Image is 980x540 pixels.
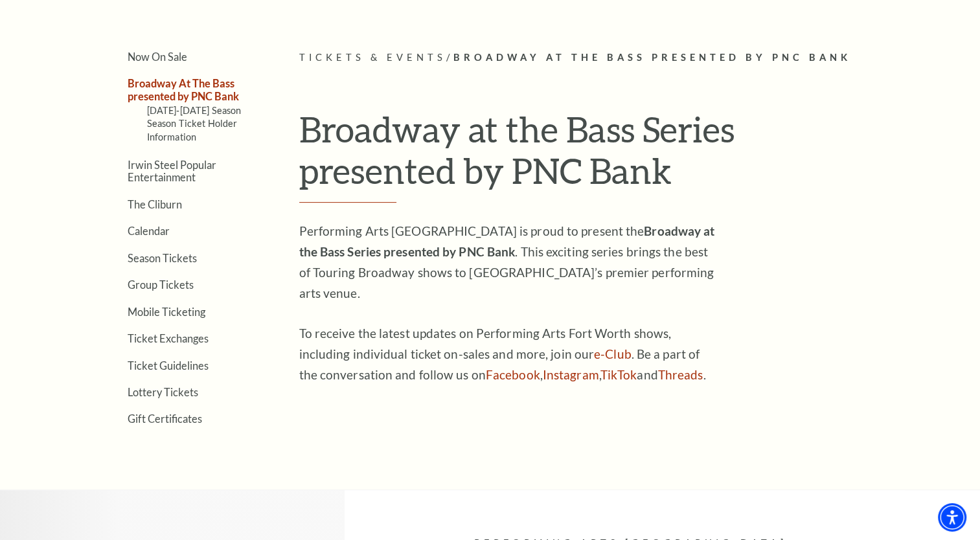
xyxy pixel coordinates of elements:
[658,367,703,382] a: Threads - open in a new tab
[486,367,540,382] a: Facebook - open in a new tab
[128,278,194,291] a: Group Tickets
[128,252,197,264] a: Season Tickets
[147,105,242,116] a: [DATE]-[DATE] Season
[128,359,209,372] a: Ticket Guidelines
[594,346,632,361] a: e-Club
[128,159,216,183] a: Irwin Steel Popular Entertainment
[128,77,239,102] a: Broadway At The Bass presented by PNC Bank
[453,52,850,63] span: Broadway At The Bass presented by PNC Bank
[299,52,446,63] span: Tickets & Events
[938,503,966,532] div: Accessibility Menu
[299,50,892,66] p: /
[128,225,170,237] a: Calendar
[299,221,720,304] p: Performing Arts [GEOGRAPHIC_DATA] is proud to present the . This exciting series brings the best ...
[128,198,182,210] a: The Cliburn
[147,118,238,142] a: Season Ticket Holder Information
[128,306,205,318] a: Mobile Ticketing
[299,323,720,385] p: To receive the latest updates on Performing Arts Fort Worth shows, including individual ticket on...
[543,367,599,382] a: Instagram - open in a new tab
[128,51,187,63] a: Now On Sale
[600,367,637,382] a: TikTok - open in a new tab
[299,108,892,203] h1: Broadway at the Bass Series presented by PNC Bank
[128,332,209,344] a: Ticket Exchanges
[128,412,202,425] a: Gift Certificates
[128,386,198,398] a: Lottery Tickets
